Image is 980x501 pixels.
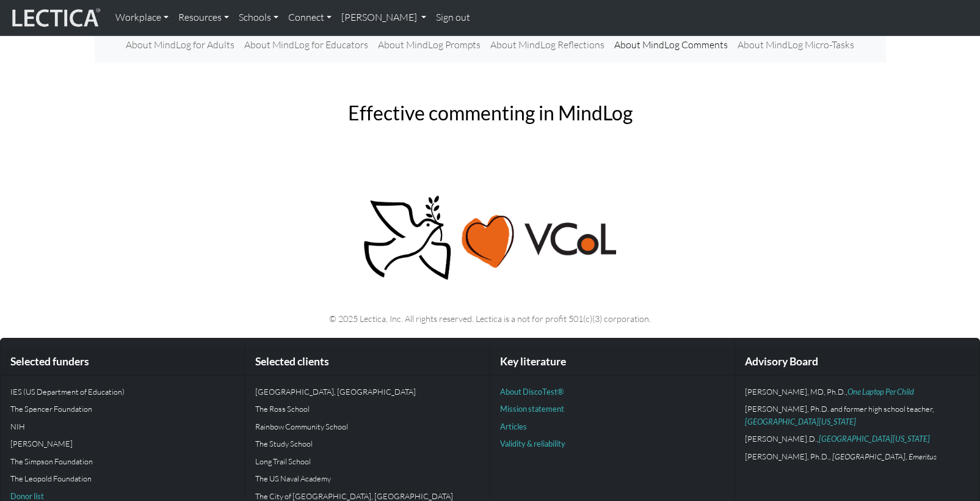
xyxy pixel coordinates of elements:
[336,5,431,31] a: [PERSON_NAME]
[10,472,235,485] p: The Leopold Foundation
[745,433,970,445] p: [PERSON_NAME].D.,
[10,386,235,398] p: IES (US Department of Education)
[829,452,937,461] em: , [GEOGRAPHIC_DATA], Emeritus
[10,403,235,415] p: The Spencer Foundation
[848,387,914,397] a: One Laptop Per Child
[245,348,490,376] div: Selected clients
[500,387,564,397] a: About DiscoTest®
[283,5,336,31] a: Connect
[373,32,485,57] a: About MindLog Prompts
[485,32,609,57] a: About MindLog Reflections
[95,312,886,326] p: © 2025 Lectica, Inc. All rights reserved. Lectica is a not for profit 501(c)(3) corporation.
[500,439,565,448] a: Validity & reliability
[490,348,735,376] div: Key literature
[255,403,480,415] p: The Ross School
[500,422,527,431] a: Articles
[500,404,564,414] a: Mission statement
[745,386,970,398] p: [PERSON_NAME], MD, Ph.D.,
[239,32,373,57] a: About MindLog for Educators
[255,420,480,433] p: Rainbow Community School
[733,32,859,57] a: About MindLog Micro-Tasks
[745,450,970,463] p: [PERSON_NAME], Ph.D.
[819,434,930,444] a: [GEOGRAPHIC_DATA][US_STATE]
[111,5,173,31] a: Workplace
[10,455,235,467] p: The Simpson Foundation
[745,403,970,428] p: [PERSON_NAME], Ph.D. and former high school teacher,
[10,491,44,501] a: Donor list
[255,455,480,467] p: Long Trail School
[10,437,235,450] p: [PERSON_NAME]
[609,32,733,57] a: About MindLog Comments
[9,6,101,29] img: lecticalive
[234,5,283,31] a: Schools
[121,32,239,57] a: About MindLog for Adults
[300,101,681,125] h2: Effective commenting in MindLog
[745,417,856,426] a: [GEOGRAPHIC_DATA][US_STATE]
[173,5,234,31] a: Resources
[255,386,480,398] p: [GEOGRAPHIC_DATA], [GEOGRAPHIC_DATA]
[360,194,621,282] img: Peace, love, VCoL
[431,5,475,31] a: Sign out
[10,420,235,433] p: NIH
[1,348,245,376] div: Selected funders
[255,437,480,450] p: The Study School
[735,348,979,376] div: Advisory Board
[255,472,480,485] p: The US Naval Academy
